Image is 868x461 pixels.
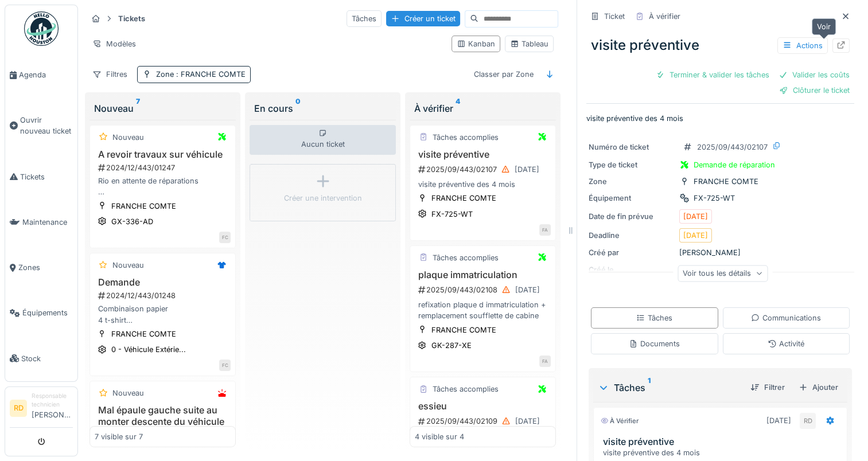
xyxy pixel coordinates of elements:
div: [PERSON_NAME] [589,247,852,258]
div: FRANCHE COMTE [431,325,496,335]
li: [PERSON_NAME] [32,392,73,425]
div: Voir tous les détails [678,265,768,282]
div: RD [800,413,816,429]
p: visite préventive des 4 mois [586,113,854,124]
div: 2025/09/443/02109 [417,414,551,428]
div: Kanban [457,38,495,49]
sup: 7 [136,101,140,115]
a: Agenda [5,52,77,97]
h3: A revoir travaux sur véhicule [95,149,231,160]
div: 7 visible sur 7 [95,431,143,442]
a: Tickets [5,154,77,200]
a: Équipements [5,290,77,335]
span: Maintenance [22,217,73,228]
div: Équipement [589,193,675,204]
div: Terminer & valider les tâches [651,67,774,83]
div: FRANCHE COMTE [431,193,496,204]
div: Valider les coûts [774,67,854,83]
div: FRANCHE COMTE [111,201,176,212]
li: RD [10,400,27,417]
span: Tickets [20,171,73,182]
div: Filtrer [746,380,789,395]
h3: visite préventive [415,149,551,160]
div: Combinaison papier 4 t-shirt 1 Bonnet [95,303,231,325]
div: Type de ticket [589,159,675,170]
div: Tâches [598,381,741,394]
span: Zones [18,262,73,273]
span: Stock [21,353,73,364]
div: Créer une intervention [284,193,362,204]
div: FX-725-WT [694,193,735,204]
a: Stock [5,336,77,381]
div: À vérifier [601,416,639,426]
div: Tableau [510,38,548,49]
div: 4 visible sur 4 [415,431,464,442]
div: Créer un ticket [386,11,460,26]
h3: Mal épaule gauche suite au monter descente du véhicule sur activités [PERSON_NAME] pontarlier [95,405,231,449]
div: Ajouter [794,380,843,395]
div: 2024/12/443/01248 [97,290,231,301]
sup: 1 [648,381,651,394]
div: 0 - Véhicule Extérie... [111,344,186,355]
div: Créé par [589,247,675,258]
div: Clôturer le ticket [774,83,854,98]
div: [DATE] [683,230,708,241]
div: Tâches accomplies [433,384,499,394]
h3: essieu [415,401,551,412]
div: Ticket [604,11,625,22]
span: Ouvrir nouveau ticket [20,115,73,136]
div: Documents [629,338,680,349]
div: FRANCHE COMTE [111,329,176,339]
div: visite préventive [586,30,854,60]
sup: 0 [295,101,301,115]
span: : FRANCHE COMTE [174,70,246,79]
div: Tâches accomplies [433,132,499,143]
div: FC [219,360,231,371]
div: [DATE] [766,415,791,426]
div: Tâches [347,10,382,27]
a: Zones [5,245,77,290]
div: Deadline [589,230,675,241]
div: Communications [751,312,821,323]
h3: Demande [95,277,231,288]
a: Maintenance [5,200,77,245]
div: En cours [254,101,391,115]
div: Voir [812,18,836,35]
div: À vérifier [649,11,680,22]
div: FX-725-WT [431,209,473,220]
div: Zone [156,69,246,80]
div: Classer par Zone [469,66,539,83]
div: FC [219,232,231,243]
div: Rio en attente de réparations Lumière de plafonnier a regardé disfonctionnement Volets de grille ... [95,175,231,197]
div: FA [539,224,551,236]
a: RD Responsable technicien[PERSON_NAME] [10,392,73,428]
div: Tâches [636,312,672,323]
div: Nouveau [112,388,144,399]
div: Responsable technicien [32,392,73,409]
div: Numéro de ticket [589,142,675,153]
div: 2025/09/443/02107 [697,142,768,153]
div: FRANCHE COMTE [694,176,758,187]
h3: plaque immatriculation [415,269,551,280]
div: Zone [589,176,675,187]
div: Actions [777,37,828,54]
div: Nouveau [112,132,144,143]
div: visite préventive des 4 mois [603,447,842,458]
div: Nouveau [112,260,144,271]
div: FA [539,355,551,367]
img: Badge_color-CXgf-gQk.svg [24,11,59,46]
div: Modèles [87,36,141,52]
a: Ouvrir nouveau ticket [5,97,77,154]
div: Tâches accomplies [433,252,499,263]
div: visite préventive des 4 mois [415,179,551,190]
div: À vérifier [414,101,551,115]
div: 2025/09/443/02107 [417,162,551,177]
div: 2025/09/443/02108 [417,283,551,297]
span: Équipements [22,307,73,318]
div: [DATE] [683,211,708,222]
div: [DATE] [515,284,540,295]
div: Nouveau [94,101,231,115]
strong: Tickets [114,13,150,24]
div: [DATE] [515,416,540,427]
sup: 4 [456,101,460,115]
